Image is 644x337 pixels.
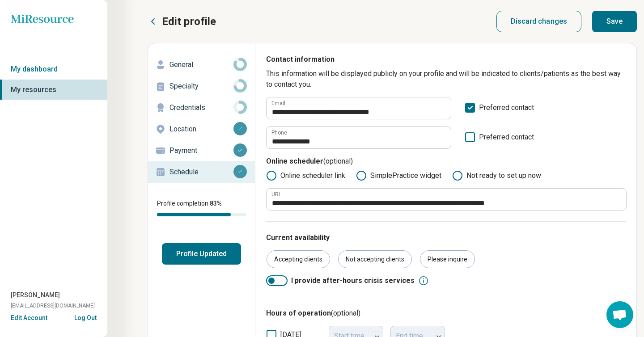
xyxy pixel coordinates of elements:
p: Credentials [169,102,233,113]
p: Specialty [169,81,233,92]
span: I provide after-hours crisis services [291,275,415,286]
p: Contact information [266,54,626,68]
label: URL [271,192,281,197]
label: Not ready to set up now [452,170,541,181]
label: Online scheduler link [266,170,345,181]
h3: Hours of operation [266,308,626,319]
span: Preferred contact [479,102,534,119]
a: Schedule [148,161,255,183]
p: General [169,59,233,70]
label: Email [271,101,285,106]
p: Edit profile [162,14,216,29]
button: Edit profile [148,14,216,29]
div: Not accepting clients [338,250,412,268]
button: Discard changes [496,11,582,32]
button: Profile Updated [162,243,241,265]
a: General [148,54,255,76]
span: [PERSON_NAME] [11,291,60,300]
a: Credentials [148,97,255,118]
span: (optional) [331,309,360,317]
p: Online scheduler [266,156,626,170]
div: Profile completion: [148,194,255,222]
button: Save [592,11,637,32]
div: Please inquire [420,250,475,268]
p: Payment [169,145,233,156]
span: 83 % [210,200,222,207]
p: This information will be displayed publicly on your profile and will be indicated to clients/pati... [266,68,626,90]
button: Log Out [74,313,97,320]
a: Location [148,118,255,140]
button: Edit Account [11,313,47,323]
a: Payment [148,140,255,161]
p: Schedule [169,167,233,177]
div: Open chat [606,301,633,328]
label: Phone [271,130,287,135]
span: (optional) [323,157,353,165]
span: Preferred contact [479,132,534,149]
span: [EMAIL_ADDRESS][DOMAIN_NAME] [11,302,95,310]
div: Profile completion [157,213,246,216]
p: Location [169,124,233,135]
p: Current availability [266,232,626,243]
label: SimplePractice widget [356,170,441,181]
a: Specialty [148,76,255,97]
div: Accepting clients [267,250,330,268]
